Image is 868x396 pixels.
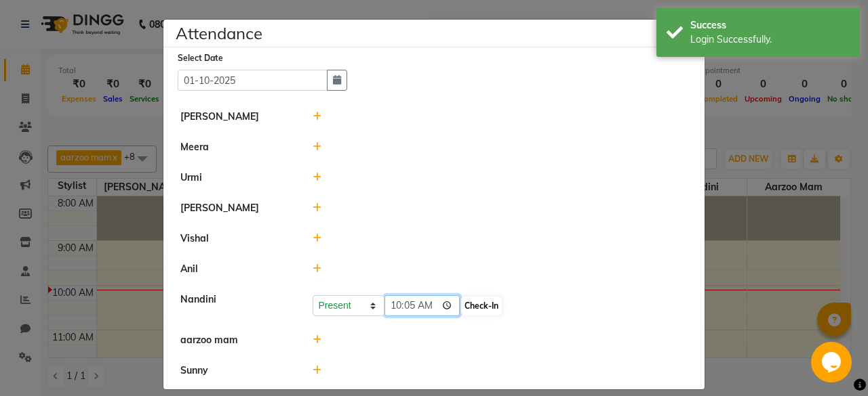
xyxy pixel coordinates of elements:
[170,110,302,124] div: [PERSON_NAME]
[176,21,262,45] h4: Attendance
[170,333,302,347] div: aarzoo mam
[178,70,328,91] input: Select date
[170,292,302,317] div: Nandini
[690,18,850,32] div: Success
[170,201,302,215] div: [PERSON_NAME]
[170,232,302,246] div: Vishal
[170,364,302,378] div: Sunny
[170,171,302,185] div: Urmi
[178,52,223,64] label: Select Date
[811,342,854,382] iframe: chat widget
[461,296,502,315] button: Check-In
[170,262,302,276] div: Anil
[170,140,302,154] div: Meera
[690,32,850,47] div: Login Successfully.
